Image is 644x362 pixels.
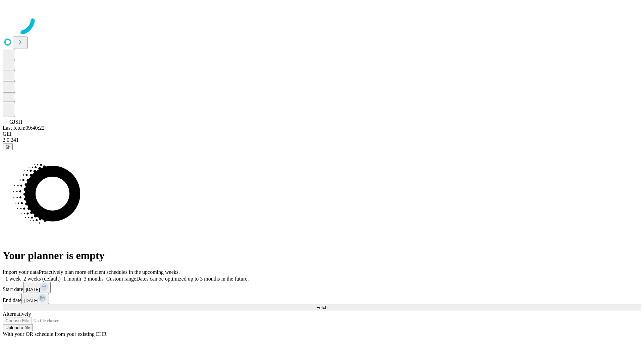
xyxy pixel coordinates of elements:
[3,311,31,317] span: Alternatively
[3,324,33,331] button: Upload a file
[3,293,641,304] div: End date
[3,143,13,150] button: @
[23,276,61,282] span: 2 weeks (default)
[3,282,641,293] div: Start date
[9,119,22,125] span: GJSH
[26,287,40,292] span: [DATE]
[3,331,107,337] span: With your OR schedule from your existing EHR
[39,269,180,275] span: Proactively plan more efficient schedules in the upcoming weeks.
[136,276,249,282] span: Dates can be optimized up to 3 months in the future.
[23,282,51,293] button: [DATE]
[106,276,136,282] span: Custom range
[84,276,104,282] span: 3 months
[3,131,641,137] div: GEI
[3,137,641,143] div: 2.0.241
[3,269,39,275] span: Import your data
[24,298,38,303] span: [DATE]
[5,276,21,282] span: 1 week
[3,125,45,131] span: Last fetch: 09:40:22
[5,144,10,149] span: @
[63,276,81,282] span: 1 month
[316,305,327,310] span: Fetch
[3,249,641,262] h1: Your planner is empty
[3,304,641,311] button: Fetch
[21,293,49,304] button: [DATE]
